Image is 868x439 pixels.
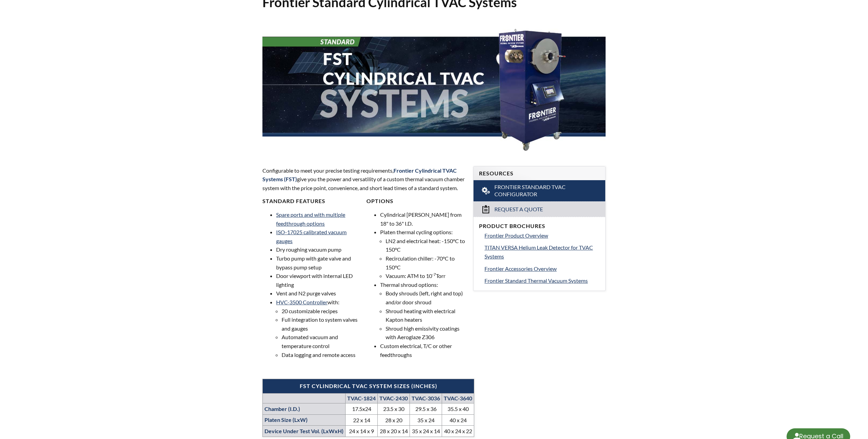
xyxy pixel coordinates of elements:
li: Automated vacuum and temperature control [282,333,361,350]
td: 29.5 x 36 [410,403,442,414]
th: TVAC-3036 [410,393,442,403]
a: Spare ports and with multiple feedthrough options [276,211,345,227]
a: Frontier Product Overview [484,231,600,240]
a: Frontier Accessories Overview [484,264,600,273]
td: 24 x 14 x 9 [346,426,378,437]
li: Vacuum: ATM to 10 Torr [386,271,465,280]
sup: -7 [432,272,436,277]
td: 40 x 24 x 22 [442,426,474,437]
li: Body shrouds (left, right and top) and/or door shroud [386,289,465,306]
a: ISO-17025 calibrated vacuum gauges [276,229,347,244]
h4: Resources [479,170,600,177]
li: Dry roughing vacuum pump [276,245,361,254]
td: 22 x 14 [346,414,378,426]
th: Device Under Test Vol. (LxWxH) [263,426,346,437]
li: Thermal shroud options: [380,280,465,342]
li: Turbo pump with gate valve and bypass pump setup [276,254,361,271]
td: 35 x 24 [410,414,442,426]
p: Configurable to meet your precise testing requirements, give you the power and versatility of a c... [262,166,465,192]
li: Data logging and remote access [282,350,361,359]
th: Chamber (I.D.) [263,403,346,414]
span: Frontier Standard Thermal Vacuum Systems [484,277,588,284]
li: Recirculation chiller: -70°C to 150°C [386,254,465,271]
li: Cylindrical [PERSON_NAME] from 18" to 36" I.D. [380,210,465,228]
h4: Standard Features [262,198,361,205]
td: 23.5 x 30 [378,403,410,414]
li: Custom electrical, T/C or other feedthroughs [380,342,465,359]
td: 17.5x24 [346,403,378,414]
li: Platen thermal cycling options: [380,228,465,280]
span: Frontier Accessories Overview [484,265,557,272]
th: TVAC-3640 [442,393,474,403]
span: Frontier Product Overview [484,232,548,239]
td: 28 x 20 x 14 [378,426,410,437]
li: Door viewport with internal LED lighting [276,271,361,289]
a: Request a Quote [474,201,605,217]
h4: Product Brochures [479,223,600,230]
h4: Options [366,198,465,205]
span: Frontier Standard TVAC Configurator [494,184,586,198]
span: Request a Quote [494,206,543,213]
li: Vent and N2 purge valves [276,289,361,298]
li: 20 customizable recipes [282,307,361,316]
span: TITAN VERSA Helium Leak Detector for TVAC Systems [484,244,593,260]
li: Full integration to system valves and gauges [282,315,361,333]
td: 35.5 x 40 [442,403,474,414]
th: TVAC-2430 [378,393,410,403]
li: LN2 and electrical heat: -150°C to 150°C [386,237,465,254]
img: FST Cylindrical TVAC Systems header [262,16,605,153]
td: 28 x 20 [378,414,410,426]
a: Frontier Standard Thermal Vacuum Systems [484,276,600,285]
td: 35 x 24 x 14 [410,426,442,437]
li: with: [276,298,361,359]
td: 40 x 24 [442,414,474,426]
h4: FST Cylindrical TVAC System Sizes (inches) [266,383,470,390]
a: TITAN VERSA Helium Leak Detector for TVAC Systems [484,243,600,261]
li: Shroud high emissivity coatings with Aeroglaze Z306 [386,324,465,342]
th: TVAC-1824 [346,393,378,403]
th: Platen Size (LxW) [263,414,346,426]
a: Frontier Standard TVAC Configurator [474,180,605,201]
li: Shroud heating with electrical Kapton heaters [386,307,465,324]
a: HVC-3500 Controller [276,299,327,305]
